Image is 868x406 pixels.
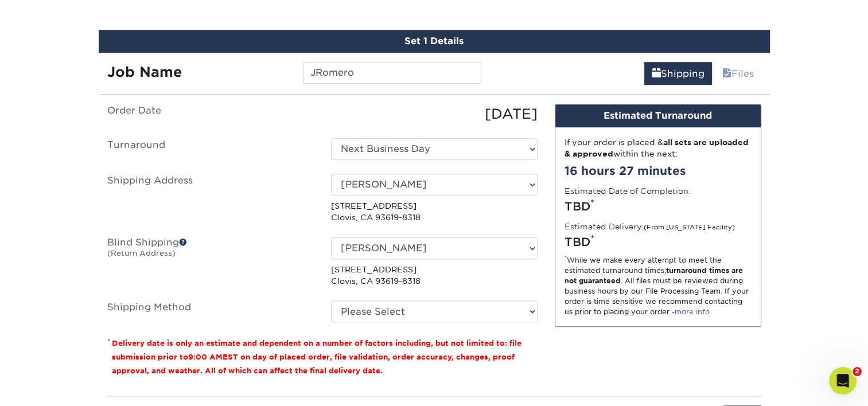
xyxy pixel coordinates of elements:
span: 9:00 AM [188,353,223,361]
input: Enter a job name [303,62,481,84]
p: [STREET_ADDRESS] Clovis, CA 93619-8318 [331,200,538,224]
small: Delivery date is only an estimate and dependent on a number of factors including, but not limited... [112,339,521,375]
span: files [722,68,731,79]
div: Estimated Turnaround [555,104,761,127]
div: If your order is placed & within the next: [565,136,752,160]
label: Order Date [99,104,322,124]
label: Blind Shipping [99,237,322,287]
div: TBD [565,233,752,251]
div: Set 1 Details [99,30,770,53]
a: Shipping [644,62,712,85]
p: [STREET_ADDRESS] Clovis, CA 93619-8318 [331,264,538,287]
iframe: Google Customer Reviews [3,371,98,402]
label: Turnaround [99,138,322,160]
div: While we make every attempt to meet the estimated turnaround times; . All files must be reviewed ... [565,255,752,317]
label: Shipping Address [99,174,322,224]
iframe: Intercom live chat [829,367,857,395]
div: TBD [565,198,752,215]
a: more info [675,307,710,316]
span: 2 [853,367,862,376]
small: (Return Address) [107,249,176,257]
label: Estimated Delivery: [565,221,735,232]
div: [DATE] [322,104,546,124]
label: Estimated Date of Completion: [565,185,691,197]
label: Shipping Method [99,300,322,322]
strong: turnaround times are not guaranteed [565,266,743,285]
span: shipping [652,68,661,79]
a: Files [715,62,761,85]
div: 16 hours 27 minutes [565,162,752,179]
small: (From [US_STATE] Facility) [644,224,735,231]
strong: Job Name [107,64,182,80]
